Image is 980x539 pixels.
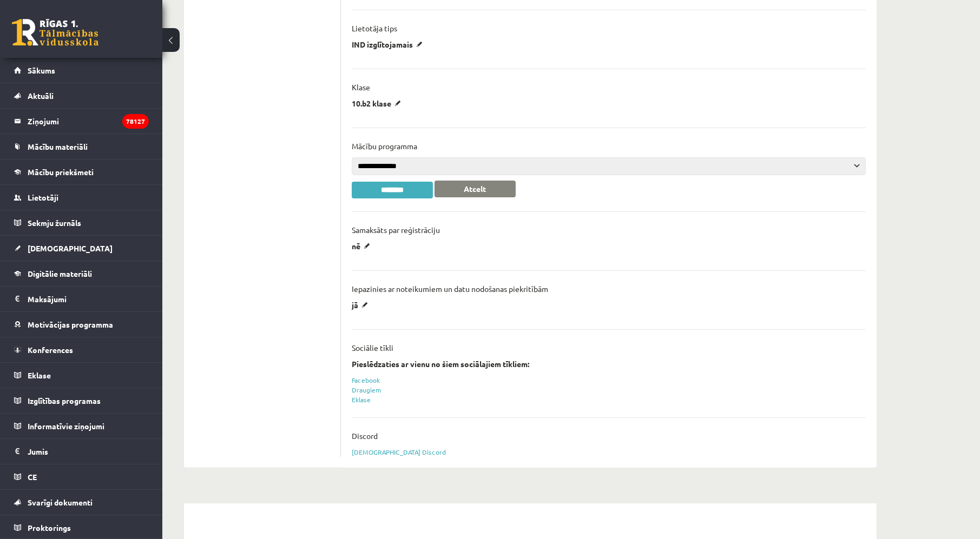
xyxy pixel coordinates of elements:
[352,300,372,310] p: jā
[352,23,397,33] p: Lietotāja tips
[352,284,548,294] p: Iepazinies ar noteikumiem un datu nodošanas piekritībām
[14,388,149,413] a: Izglītības programas
[352,395,371,404] a: Eklase
[352,241,374,251] p: nē
[28,167,94,177] span: Mācību priekšmeti
[28,109,149,134] legend: Ziņojumi
[28,192,58,202] span: Lietotāji
[435,181,516,197] button: Atcelt
[352,98,405,108] p: 10.b2 klase
[28,472,37,482] span: CE
[352,225,440,235] p: Samaksāts par reģistrāciju
[28,269,92,278] span: Digitālie materiāli
[14,287,149,311] a: Maksājumi
[14,490,149,515] a: Svarīgi dokumenti
[352,82,370,92] p: Klase
[14,109,149,134] a: Ziņojumi78127
[28,91,54,101] span: Aktuāli
[28,497,93,507] span: Svarīgi dokumenti
[14,185,149,210] a: Lietotāji
[28,65,55,75] span: Sākums
[122,114,149,129] i: 78127
[352,448,446,456] a: [DEMOGRAPHIC_DATA] Discord
[28,320,113,329] span: Motivācijas programma
[14,83,149,108] a: Aktuāli
[28,421,104,431] span: Informatīvie ziņojumi
[28,218,81,228] span: Sekmju žurnāls
[14,439,149,464] a: Jumis
[14,58,149,83] a: Sākums
[352,39,426,49] p: IND izglītojamais
[28,142,88,151] span: Mācību materiāli
[352,343,393,352] p: Sociālie tīkli
[14,210,149,235] a: Sekmju žurnāls
[352,141,417,151] p: Mācību programma
[12,19,98,46] a: Rīgas 1. Tālmācības vidusskola
[14,312,149,337] a: Motivācijas programma
[28,370,51,380] span: Eklase
[14,236,149,261] a: [DEMOGRAPHIC_DATA]
[28,523,71,533] span: Proktorings
[28,345,73,355] span: Konferences
[28,447,48,456] span: Jumis
[14,337,149,362] a: Konferences
[352,385,382,394] a: Draugiem
[28,243,113,253] span: [DEMOGRAPHIC_DATA]
[14,414,149,438] a: Informatīvie ziņojumi
[352,431,378,441] p: Discord
[14,159,149,184] a: Mācību priekšmeti
[14,363,149,388] a: Eklase
[14,464,149,489] a: CE
[28,396,101,405] span: Izglītības programas
[28,287,149,311] legend: Maksājumi
[14,261,149,286] a: Digitālie materiāli
[352,376,380,384] a: Facebook
[14,134,149,159] a: Mācību materiāli
[352,359,529,369] strong: Pieslēdzaties ar vienu no šiem sociālajiem tīkliem:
